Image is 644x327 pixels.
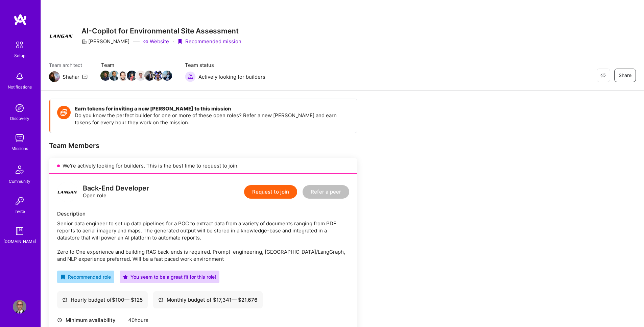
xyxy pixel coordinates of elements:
[8,83,32,91] div: Notifications
[83,185,149,192] div: Back-End Developer
[185,61,265,69] span: Team status
[109,71,119,81] img: Team Member Avatar
[13,38,27,52] img: setup
[145,70,154,81] a: Team Member Avatar
[14,52,25,59] div: Setup
[63,73,79,80] div: Shahar
[13,131,26,145] img: teamwork
[61,273,111,280] div: Recommended role
[100,71,111,81] img: Team Member Avatar
[13,101,26,115] img: discovery
[57,318,62,323] i: icon Clock
[82,74,88,79] i: icon Mail
[57,317,125,324] div: Minimum availability
[185,71,196,82] img: Actively looking for builders
[83,185,149,199] div: Open role
[57,106,71,119] img: Token icon
[57,210,349,217] div: Description
[81,38,129,45] div: [PERSON_NAME]
[123,273,216,280] div: You seem to be a great fit for this role!
[158,297,163,302] i: icon Cash
[11,145,28,152] div: Missions
[303,185,349,199] button: Refer a peer
[136,71,146,81] img: Team Member Avatar
[144,71,154,81] img: Team Member Avatar
[15,208,25,215] div: Invite
[158,296,258,303] div: Monthly budget of $ 17,341 — $ 21,676
[177,38,241,45] div: Recommended mission
[13,70,26,83] img: bell
[128,317,219,324] div: 40 hours
[244,185,297,199] button: Request to join
[10,115,29,122] div: Discovery
[11,161,28,178] img: Community
[62,296,143,303] div: Hourly budget of $ 100 — $ 125
[118,71,128,81] img: Team Member Avatar
[110,70,119,81] a: Team Member Avatar
[153,71,163,81] img: Team Member Avatar
[81,27,241,35] h3: AI-Copilot for Environmental Site Assessment
[619,72,631,79] span: Share
[57,220,349,262] div: Senior data engineer to set up data pipelines for a POC to extract data from a variety of documen...
[13,194,26,208] img: Invite
[49,141,357,150] div: Team Members
[81,39,87,44] i: icon CompanyGray
[123,275,128,279] i: icon PurpleStar
[49,24,73,48] img: Company Logo
[14,14,27,26] img: logo
[119,70,127,81] a: Team Member Avatar
[62,297,67,302] i: icon Cash
[198,73,265,80] span: Actively looking for builders
[75,106,350,112] h4: Earn tokens for inviting a new [PERSON_NAME] to this mission
[75,112,350,126] p: Do you know the perfect builder for one or more of these open roles? Refer a new [PERSON_NAME] an...
[3,238,36,245] div: [DOMAIN_NAME]
[101,61,171,69] span: Team
[13,300,26,313] img: User Avatar
[172,38,174,45] div: ·
[61,275,65,279] i: icon RecommendedBadge
[13,224,26,238] img: guide book
[143,38,169,45] a: Website
[163,70,171,81] a: Team Member Avatar
[49,61,88,69] span: Team architect
[49,158,357,174] div: We’re actively looking for builders. This is the best time to request to join.
[136,70,145,81] a: Team Member Avatar
[154,70,163,81] a: Team Member Avatar
[57,182,77,202] img: logo
[49,71,60,82] img: Team Architect
[614,69,636,82] button: Share
[177,39,183,44] i: icon PurpleRibbon
[9,178,30,185] div: Community
[162,71,172,81] img: Team Member Avatar
[127,70,136,81] a: Team Member Avatar
[127,71,137,81] img: Team Member Avatar
[11,300,28,313] a: User Avatar
[101,70,110,81] a: Team Member Avatar
[600,73,606,78] i: icon EyeClosed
